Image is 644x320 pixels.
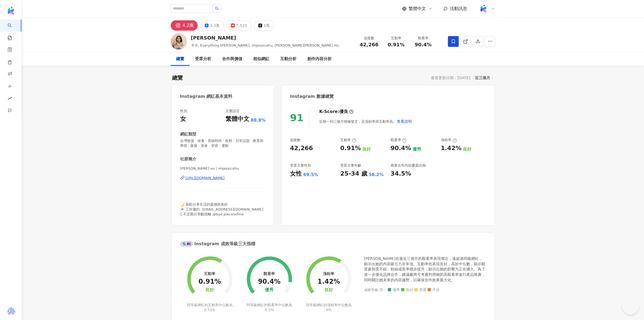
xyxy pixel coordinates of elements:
div: 成效等級 ： [364,288,486,292]
iframe: Help Scout Beacon - Open [622,298,639,315]
div: 受眾主要年齡 [340,163,361,168]
div: 42,266 [290,144,313,153]
div: 追蹤數 [359,35,379,41]
button: 1萬 [254,20,274,31]
div: 相似網紅 [253,56,269,62]
span: 90.4% [415,42,431,47]
div: 商業合作內容覆蓋比例 [391,163,426,168]
span: 0.91% [388,42,404,47]
div: 主要語言 [226,109,240,114]
button: 查看說明 [397,116,412,127]
span: rise [8,93,12,105]
span: 繁體中文 [409,6,426,12]
div: [PERSON_NAME]在最近三個月的觀看率表現傑出，遠超過同級網紅，顯示出她的內容吸引力非常強。互動率也表現良好，高於中位數，顯示觀眾參與度不錯。粉絲成長率穩步提升，顯示出她的影響力正在擴大... [364,256,486,283]
div: 觀看率 [263,271,275,276]
span: [PERSON_NAME] ʜᴜ | imjessicahu [180,166,266,171]
span: 普通 [414,288,426,292]
div: 觀看率 [413,35,434,41]
div: 女性 [290,170,302,178]
div: 繁體中文 [226,115,249,123]
span: 42,266 [360,42,378,47]
div: 總覽 [172,74,183,82]
span: 優秀 [388,288,400,292]
div: 同等級網紅的互動率中位數為 [186,303,233,312]
span: 良好 [401,288,413,292]
div: 合作與價值 [222,56,242,62]
span: 卡卡, Everything [PERSON_NAME], imjessicahu, [PERSON_NAME][PERSON_NAME] Hu [191,43,339,47]
div: 3.3萬 [210,22,220,29]
div: 漲粉率 [441,138,457,143]
span: 台灣旅遊 · 保養 · 美妝時尚 · 飲料 · 日常話題 · 教育與學習 · 家庭 · 美食 · 穿搭 · 運動 [180,138,266,148]
div: 90.4% [391,144,411,153]
div: 1.42% [318,278,340,286]
div: 1萬 [263,22,270,29]
div: 優秀 [265,287,273,293]
span: 0% [326,308,332,312]
div: K-Score : [319,109,354,115]
div: 良好 [324,287,333,293]
div: 近期一到三個月積極發文，且漲粉率與互動率高。 [319,116,412,127]
span: 🌙 喜歡分享生活的靈感與美好 💌 工作邀約: [EMAIL_ADDRESS][DOMAIN_NAME] 𓂃 不定期分享斷捨離 @bye.piecesofme [180,202,263,216]
div: Instagram 成效等級三大指標 [180,241,255,247]
div: 56.2% [369,172,384,178]
div: 91 [290,112,303,123]
span: 不佳 [428,288,440,292]
div: 互動分析 [280,56,296,62]
div: AI [180,241,193,247]
img: KOL Avatar [171,33,187,50]
img: logo icon [6,7,15,15]
a: [URL][DOMAIN_NAME] [180,176,266,180]
span: 88.8% [251,117,266,123]
div: 近三個月 [475,74,494,81]
span: search [215,7,219,10]
div: 網紅類型 [180,131,196,137]
div: 觀看率 [391,138,407,143]
button: 3.3萬 [200,20,224,31]
div: 良好 [205,287,214,293]
div: 創作內容分析 [307,56,332,62]
div: Instagram 網紅基本資料 [180,93,233,99]
div: 0.91% [340,144,361,153]
div: 優良 [339,109,348,115]
button: 4.2萬 [171,20,198,31]
div: 性別 [180,109,187,114]
div: 總覽 [176,56,184,62]
button: 7,520 [227,20,251,31]
div: 良好 [362,146,371,152]
div: 受眾主要性別 [290,163,311,168]
img: Kolr%20app%20icon%20%281%29.png [478,4,488,14]
div: [PERSON_NAME] [191,34,339,41]
img: chrome extension [6,307,16,316]
div: 受眾分析 [195,56,211,62]
div: 34.5% [391,170,411,178]
div: 69.5% [303,172,318,178]
div: 25-34 歲 [340,170,367,178]
div: 90.4% [258,278,280,286]
div: 0.91% [199,278,221,286]
div: 1.42% [441,144,461,153]
div: 女 [180,115,186,123]
span: 0.1% [265,308,274,312]
div: 社群簡介 [180,156,196,162]
div: Instagram 數據總覽 [290,93,334,99]
div: 良好 [463,146,471,152]
div: 漲粉率 [323,271,334,276]
span: 活動訊息 [450,6,467,11]
div: 追蹤數 [290,138,300,143]
div: 同等級網紅的漲粉率中位數為 [305,303,352,312]
div: 互動率 [204,271,215,276]
div: [URL][DOMAIN_NAME] [186,176,225,180]
span: 0.53% [204,308,215,312]
div: 最後更新日期：[DATE] [431,76,470,80]
div: 互動率 [340,138,356,143]
div: 7,520 [236,22,247,29]
div: 4.2萬 [183,22,194,29]
a: search [8,20,18,41]
div: 互動率 [386,35,407,41]
div: 優秀 [412,146,421,152]
span: 查看說明 [397,119,412,124]
div: 同等級網紅的觀看率中位數為 [246,303,293,312]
